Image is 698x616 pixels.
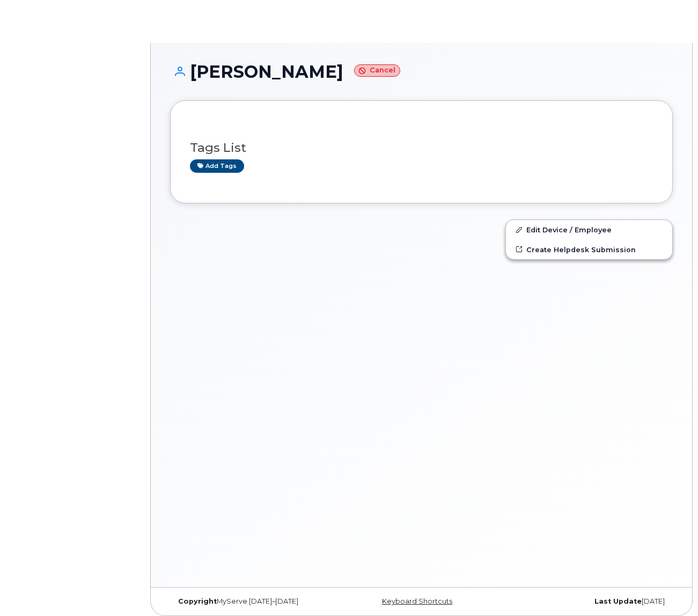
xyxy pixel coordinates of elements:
strong: Last Update [594,597,642,605]
div: [DATE] [505,597,673,606]
div: MyServe [DATE]–[DATE] [170,597,337,606]
a: Keyboard Shortcuts [382,597,452,605]
strong: Copyright [178,597,217,605]
h1: [PERSON_NAME] [170,62,673,81]
a: Add tags [190,159,244,173]
small: Cancel [354,64,400,77]
h3: Tags List [190,141,653,155]
a: Edit Device / Employee [506,220,672,239]
a: Create Helpdesk Submission [506,240,672,259]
